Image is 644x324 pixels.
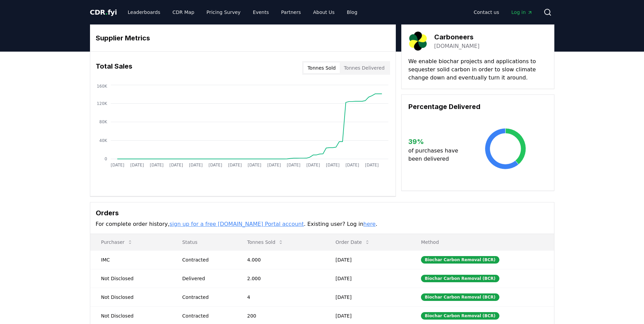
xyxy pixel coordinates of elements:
[408,102,547,112] h3: Percentage Delivered
[189,163,202,167] tspan: [DATE]
[434,32,480,42] h3: Carboneers
[236,269,325,288] td: 2.000
[90,7,117,17] a: CDR.fyi
[96,208,549,218] h3: Orders
[105,8,108,16] span: .
[468,6,504,18] a: Contact us
[96,33,390,43] h3: Supplier Metrics
[346,163,359,167] tspan: [DATE]
[242,235,289,249] button: Tonnes Sold
[267,163,281,167] tspan: [DATE]
[363,221,375,227] a: here
[99,120,107,124] tspan: 80K
[99,138,107,143] tspan: 40K
[421,312,499,320] div: Biochar Carbon Removal (BCR)
[122,6,363,18] nav: Main
[167,6,200,18] a: CDR Map
[96,235,138,249] button: Purchaser
[287,163,300,167] tspan: [DATE]
[104,157,107,161] tspan: 0
[182,256,231,263] div: Contracted
[326,163,339,167] tspan: [DATE]
[150,163,163,167] tspan: [DATE]
[247,6,274,18] a: Events
[182,294,231,301] div: Contracted
[90,250,171,269] td: IMC
[342,6,363,18] a: Blog
[97,84,108,89] tspan: 160K
[421,256,499,264] div: Biochar Carbon Removal (BCR)
[169,163,183,167] tspan: [DATE]
[434,42,480,50] a: [DOMAIN_NAME]
[306,163,320,167] tspan: [DATE]
[90,288,171,306] td: Not Disclosed
[408,147,464,163] p: of purchases have been delivered
[408,32,427,51] img: Carboneers-logo
[325,250,410,269] td: [DATE]
[201,6,246,18] a: Pricing Survey
[365,163,379,167] tspan: [DATE]
[208,163,222,167] tspan: [DATE]
[236,250,325,269] td: 4.000
[111,163,124,167] tspan: [DATE]
[247,163,261,167] tspan: [DATE]
[308,6,340,18] a: About Us
[325,269,410,288] td: [DATE]
[96,61,132,75] h3: Total Sales
[228,163,242,167] tspan: [DATE]
[182,312,231,319] div: Contracted
[468,6,538,18] nav: Main
[182,275,231,282] div: Delivered
[340,62,389,73] button: Tonnes Delivered
[169,221,304,227] a: sign up for a free [DOMAIN_NAME] Portal account
[130,163,144,167] tspan: [DATE]
[408,137,464,147] h3: 39 %
[236,288,325,306] td: 4
[90,269,171,288] td: Not Disclosed
[276,6,306,18] a: Partners
[421,275,499,282] div: Biochar Carbon Removal (BCR)
[506,6,538,18] a: Log in
[325,288,410,306] td: [DATE]
[421,293,499,301] div: Biochar Carbon Removal (BCR)
[416,239,548,246] p: Method
[96,220,549,228] p: For complete order history, . Existing user? Log in .
[97,101,108,106] tspan: 120K
[177,239,231,246] p: Status
[511,9,532,16] span: Log in
[122,6,166,18] a: Leaderboards
[90,8,117,16] span: CDR fyi
[408,57,547,82] p: We enable biochar projects and applications to sequester solid carbon in order to slow climate ch...
[303,62,340,73] button: Tonnes Sold
[330,235,375,249] button: Order Date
